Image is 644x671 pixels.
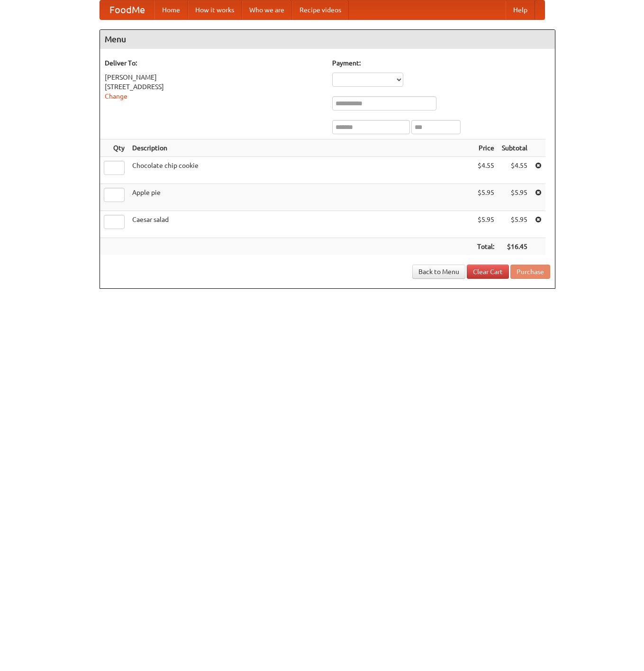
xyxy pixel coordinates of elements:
[498,211,531,238] td: $5.95
[498,184,531,211] td: $5.95
[473,157,498,184] td: $4.55
[473,184,498,211] td: $5.95
[100,30,555,49] h4: Menu
[128,211,473,238] td: Caesar salad
[412,265,465,279] a: Back to Menu
[100,139,128,157] th: Qty
[498,157,531,184] td: $4.55
[128,139,473,157] th: Description
[105,82,323,92] div: [STREET_ADDRESS]
[473,238,498,256] th: Total:
[105,58,323,68] h5: Deliver To:
[473,211,498,238] td: $5.95
[506,0,535,19] a: Help
[467,265,509,279] a: Clear Cart
[105,73,323,82] div: [PERSON_NAME]
[473,139,498,157] th: Price
[100,0,154,19] a: FoodMe
[105,92,127,100] a: Change
[498,139,531,157] th: Subtotal
[128,157,473,184] td: Chocolate chip cookie
[188,0,242,19] a: How it works
[128,184,473,211] td: Apple pie
[332,58,550,68] h5: Payment:
[242,0,292,19] a: Who we are
[510,265,550,279] button: Purchase
[498,238,531,256] th: $16.45
[154,0,188,19] a: Home
[292,0,349,19] a: Recipe videos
